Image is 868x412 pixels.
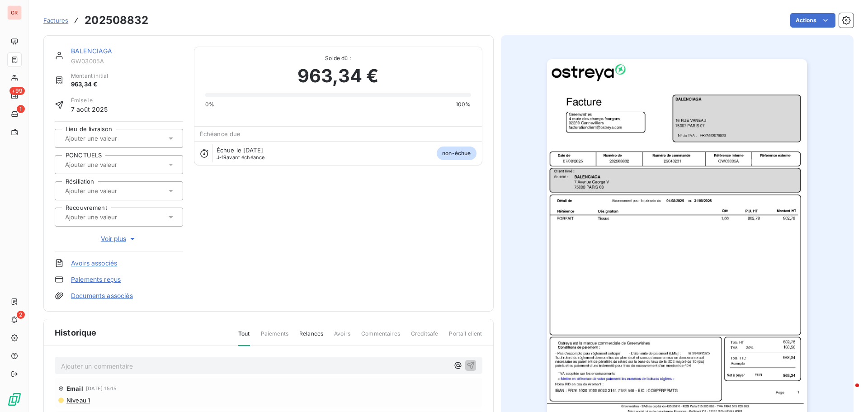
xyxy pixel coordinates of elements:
a: Paiements reçus [71,275,121,284]
iframe: Intercom live chat [837,381,859,403]
button: Actions [790,13,835,28]
span: Creditsafe [411,330,439,345]
span: Factures [43,17,68,24]
span: 0% [205,100,214,109]
input: Ajouter une valeur [64,187,155,195]
img: Logo LeanPay [7,392,22,407]
div: GR [7,5,22,20]
span: 963,34 € [297,62,378,90]
a: Factures [43,16,68,25]
span: Niveau 1 [66,397,90,404]
span: avant échéance [217,155,265,160]
input: Ajouter une valeur [64,213,155,221]
span: J-19 [217,154,227,161]
a: BALENCIAGA [71,47,113,55]
span: 1 [17,105,25,113]
span: Solde dû : [205,54,471,62]
span: [DATE] 15:15 [86,386,117,391]
span: Avoirs [334,330,350,345]
span: Relances [299,330,323,345]
span: Échéance due [200,130,241,137]
input: Ajouter une valeur [64,161,155,169]
span: Voir plus [101,234,137,243]
span: 963,34 € [71,80,108,89]
span: non-échue [437,147,476,160]
input: Ajouter une valeur [64,134,155,142]
span: Émise le [71,96,108,104]
button: Voir plus [55,234,183,244]
span: 7 août 2025 [71,104,108,114]
span: Portail client [449,330,482,345]
span: GW03005A [71,57,183,65]
span: Tout [238,330,250,346]
span: +99 [9,87,25,95]
a: Documents associés [71,291,133,300]
span: Montant initial [71,72,108,80]
a: Avoirs associés [71,259,117,268]
span: Échue le [DATE] [217,147,263,154]
span: Commentaires [361,330,400,345]
span: 2 [17,311,25,319]
span: Paiements [261,330,288,345]
span: 100% [456,100,471,109]
h3: 202508832 [85,12,148,28]
span: Historique [55,327,97,339]
span: Email [66,385,83,392]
